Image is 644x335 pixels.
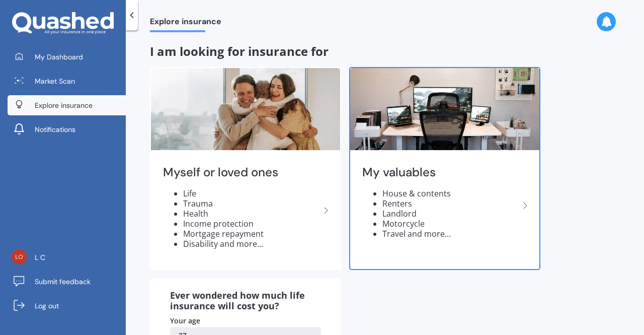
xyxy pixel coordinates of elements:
[183,198,320,209] li: Trauma
[350,68,539,150] img: My valuables
[8,47,126,67] a: My Dashboard
[35,100,93,110] span: Explore insurance
[170,316,321,326] div: Your age
[382,229,519,239] li: Travel and more...
[12,249,27,264] img: c0bbe6ebaabd69da308017f14f51a3a1
[8,71,126,91] a: Market Scan
[183,229,320,239] li: Mortgage repayment
[35,301,59,311] span: Log out
[8,95,126,115] a: Explore insurance
[8,272,126,292] a: Submit feedback
[362,165,519,180] h2: My valuables
[35,252,45,262] span: L C
[183,188,320,198] li: Life
[183,219,320,229] li: Income protection
[35,124,75,135] span: Notifications
[150,17,221,30] span: Explore insurance
[183,209,320,219] li: Health
[170,290,321,312] div: Ever wondered how much life insurance will cost you?
[183,239,320,249] li: Disability and more...
[163,165,320,180] h2: Myself or loved ones
[150,43,329,59] span: I am looking for insurance for
[382,198,519,209] li: Renters
[8,119,126,140] a: Notifications
[382,188,519,198] li: House & contents
[8,296,126,316] a: Log out
[35,52,83,62] span: My Dashboard
[8,247,126,267] a: L C
[382,219,519,229] li: Motorcycle
[382,209,519,219] li: Landlord
[35,277,91,287] span: Submit feedback
[35,76,75,86] span: Market Scan
[151,68,340,150] img: Myself or loved ones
